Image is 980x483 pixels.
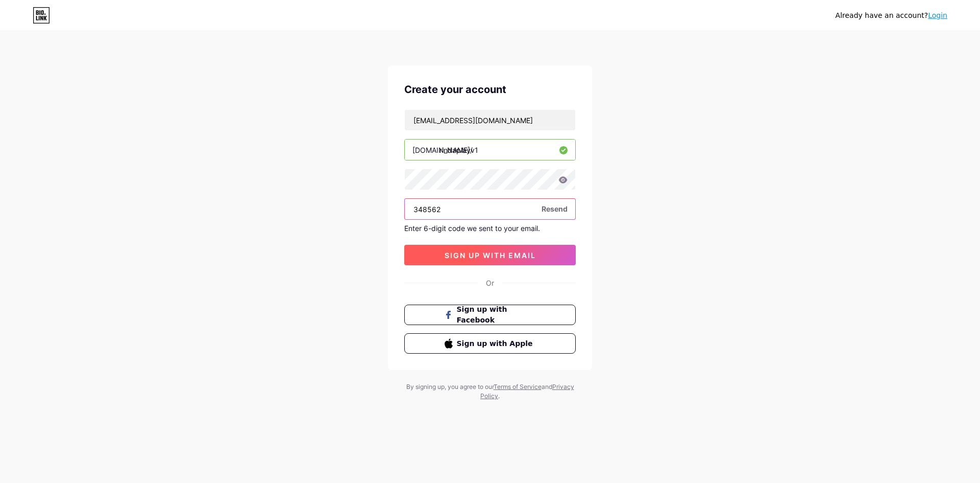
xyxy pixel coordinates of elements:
span: Sign up with Apple [457,338,536,349]
input: Email [405,110,575,130]
a: Login [928,11,947,19]
input: Paste login code [405,199,575,219]
div: Already have an account? [836,10,947,21]
div: Enter 6-digit code we sent to your email. [404,224,576,233]
a: Terms of Service [494,383,542,390]
span: Resend [542,203,568,214]
button: Sign up with Facebook [404,305,576,325]
button: sign up with email [404,245,576,265]
button: Sign up with Apple [404,333,576,354]
span: sign up with email [445,251,536,260]
div: [DOMAIN_NAME]/ [412,145,473,155]
input: username [405,140,575,160]
div: By signing up, you agree to our and . [403,382,577,401]
div: Or [486,278,494,288]
span: Sign up with Facebook [457,304,536,326]
div: Create your account [404,82,576,97]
